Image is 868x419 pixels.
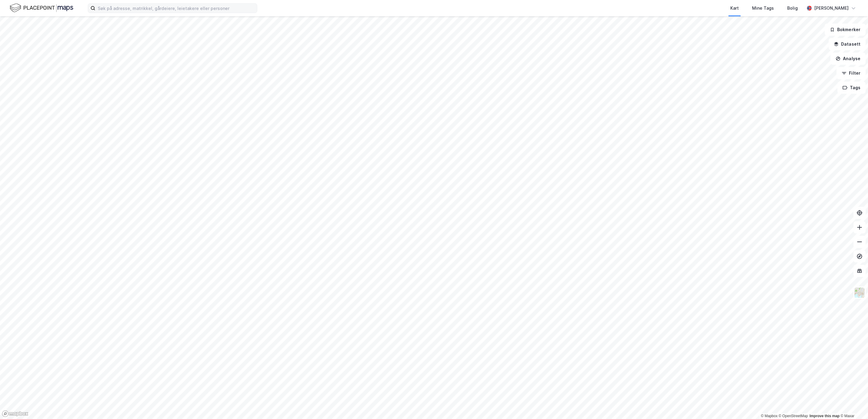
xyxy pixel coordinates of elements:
[814,5,849,12] div: [PERSON_NAME]
[838,390,868,419] iframe: Chat Widget
[830,53,866,65] button: Analyse
[95,4,257,13] input: Søk på adresse, matrikkel, gårdeiere, leietakere eller personer
[837,67,866,79] button: Filter
[854,287,865,298] img: Z
[838,390,868,419] div: Kontrollprogram for chat
[829,38,866,50] button: Datasett
[779,414,808,418] a: OpenStreetMap
[10,3,73,13] img: logo.f888ab2527a4732fd821a326f86c7f29.svg
[810,414,840,418] a: Improve this map
[837,82,866,94] button: Tags
[730,5,739,12] div: Kart
[787,5,798,12] div: Bolig
[825,24,866,36] button: Bokmerker
[761,414,778,418] a: Mapbox
[2,410,28,417] a: Mapbox homepage
[752,5,774,12] div: Mine Tags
